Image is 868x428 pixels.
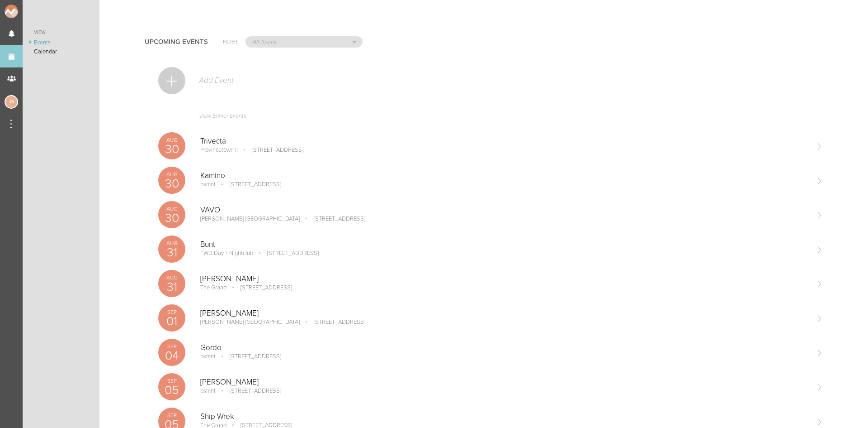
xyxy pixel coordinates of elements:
[158,212,185,224] p: 30
[158,137,185,143] p: Aug
[200,137,808,146] p: Trivecta
[5,5,56,18] img: NOMAD
[217,387,281,394] p: [STREET_ADDRESS]
[200,171,808,180] p: Kamino
[158,275,185,280] p: Aug
[158,178,185,190] p: 30
[158,240,185,246] p: Aug
[158,309,185,315] p: Sep
[200,318,300,326] p: [PERSON_NAME] [GEOGRAPHIC_DATA]
[158,378,185,384] p: Sep
[223,38,237,46] h6: Filter
[200,240,808,249] p: Bunt
[158,413,185,418] p: Sep
[23,47,99,56] a: Calendar
[198,76,234,85] p: Add Event
[158,384,185,396] p: 05
[200,284,226,291] p: The Grand
[200,206,808,215] p: VAVO
[158,206,185,212] p: Aug
[217,353,281,360] p: [STREET_ADDRESS]
[239,146,303,154] p: [STREET_ADDRESS]
[200,309,808,318] p: [PERSON_NAME]
[23,38,99,47] a: Events
[200,146,238,154] p: Provincetown II
[200,250,253,257] p: FWD Day + Nightclub
[301,318,365,326] p: [STREET_ADDRESS]
[255,250,319,257] p: [STREET_ADDRESS]
[5,95,18,109] div: Jessica Smith
[200,343,808,352] p: Gordo
[158,108,823,129] a: View Earlier Events
[158,350,185,362] p: 04
[158,172,185,177] p: Aug
[200,215,300,222] p: [PERSON_NAME] [GEOGRAPHIC_DATA]
[145,38,208,46] h4: Upcoming Events
[200,378,808,387] p: [PERSON_NAME]
[158,246,185,259] p: 31
[158,143,185,155] p: 30
[217,181,281,188] p: [STREET_ADDRESS]
[200,274,808,284] p: [PERSON_NAME]
[200,353,216,360] p: bsmnt
[158,281,185,293] p: 31
[158,344,185,349] p: Sep
[200,387,216,394] p: bsmnt
[228,284,292,291] p: [STREET_ADDRESS]
[158,315,185,327] p: 01
[200,412,808,421] p: Ship Wrek
[200,181,216,188] p: bsmnt
[301,215,365,222] p: [STREET_ADDRESS]
[23,27,99,38] a: View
